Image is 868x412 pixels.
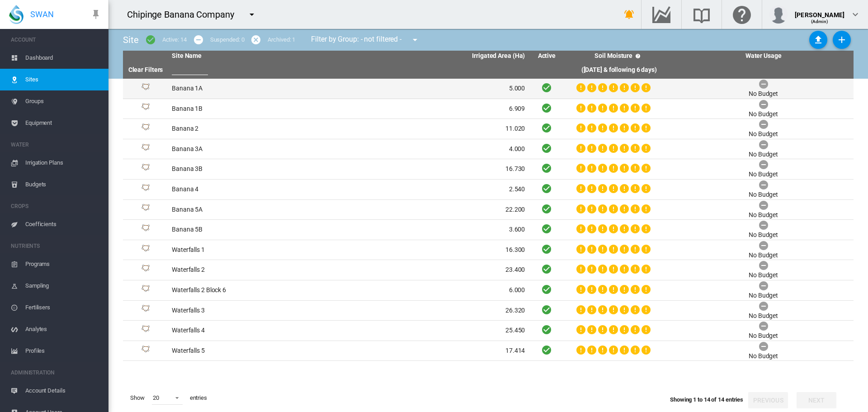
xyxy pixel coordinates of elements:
[145,34,156,45] md-icon: icon-checkbox-marked-circle
[25,340,101,362] span: Profiles
[651,9,672,20] md-icon: Go to the Data Hub
[140,103,151,114] img: 1.svg
[25,112,101,134] span: Equipment
[349,159,529,179] td: 16.730
[349,119,529,139] td: 11.020
[769,5,788,24] img: profile.jpg
[168,301,349,321] td: Waterfalls 3
[25,275,101,297] span: Sampling
[748,392,788,408] button: Previous
[25,213,101,235] span: Coefficients
[813,34,824,45] md-icon: icon-upload
[410,34,420,45] md-icon: icon-menu-down
[127,346,165,356] div: Site Id: 24296
[673,51,854,62] th: Water Usage
[127,83,165,94] div: Site Id: 24245
[632,51,643,62] md-icon: icon-help-circle
[168,159,349,179] td: Banana 3B
[127,390,148,406] span: Show
[25,174,101,195] span: Budgets
[168,180,349,199] td: Banana 4
[127,285,165,296] div: Site Id: 24284
[243,5,261,24] button: icon-menu-down
[11,33,101,47] span: ACCOUNT
[670,396,743,403] span: Showing 1 to 14 of 14 entries
[749,251,778,260] div: No Budget
[127,224,165,235] div: Site Id: 24278
[168,280,349,300] td: Waterfalls 2 Block 6
[140,285,151,296] img: 1.svg
[349,220,529,240] td: 3.600
[168,240,349,260] td: Waterfalls 1
[749,291,778,300] div: No Budget
[210,36,245,44] div: Suspended: 0
[123,240,854,260] tr: Site Id: 24281 Waterfalls 1 16.300 No Budget
[811,19,829,24] span: (Admin)
[797,392,836,408] button: Next
[168,321,349,341] td: Waterfalls 4
[749,170,778,179] div: No Budget
[25,90,101,112] span: Groups
[349,341,529,361] td: 17.414
[123,159,854,180] tr: Site Id: 24269 Banana 3B 16.730 No Budget
[127,164,165,175] div: Site Id: 24269
[140,123,151,134] img: 1.svg
[123,280,854,301] tr: Site Id: 24284 Waterfalls 2 Block 6 6.000 No Budget
[127,184,165,195] div: Site Id: 24272
[565,62,673,79] th: ([DATE] & following 6 days)
[140,164,151,175] img: 1.svg
[127,305,165,316] div: Site Id: 24290
[25,47,101,69] span: Dashboard
[153,394,159,401] div: 20
[168,200,349,220] td: Banana 5A
[168,260,349,280] td: Waterfalls 2
[127,123,165,134] div: Site Id: 24263
[25,318,101,340] span: Analytes
[25,152,101,174] span: Irrigation Plans
[11,239,101,253] span: NUTRIENTS
[140,346,151,356] img: 1.svg
[731,9,753,20] md-icon: Click here for help
[25,297,101,318] span: Fertilisers
[850,9,861,20] md-icon: icon-chevron-down
[268,36,295,44] div: Archived: 1
[9,5,24,24] img: SWAN-Landscape-Logo-Colour-drop.png
[406,31,424,49] button: icon-menu-down
[140,204,151,215] img: 1.svg
[140,245,151,256] img: 1.svg
[140,265,151,275] img: 1.svg
[168,220,349,240] td: Banana 5B
[123,301,854,321] tr: Site Id: 24290 Waterfalls 3 26.320 No Budget
[90,9,101,20] md-icon: icon-pin
[193,34,204,45] md-icon: icon-minus-circle
[349,99,529,119] td: 6.909
[349,260,529,280] td: 23.400
[749,110,778,119] div: No Budget
[168,51,349,62] th: Site Name
[123,139,854,160] tr: Site Id: 24266 Banana 3A 4.000 No Budget
[30,9,54,20] span: SWAN
[128,66,163,73] a: Clear Filters
[250,34,261,45] md-icon: icon-cancel
[349,200,529,220] td: 22.200
[749,352,778,361] div: No Budget
[349,79,529,99] td: 5.000
[349,280,529,300] td: 6.000
[168,119,349,139] td: Banana 2
[168,341,349,361] td: Waterfalls 5
[140,224,151,235] img: 1.svg
[349,321,529,341] td: 25.450
[349,51,529,62] th: Irrigated Area (Ha)
[25,380,101,402] span: Account Details
[123,34,139,45] span: Site
[127,325,165,336] div: Site Id: 24293
[123,260,854,280] tr: Site Id: 24287 Waterfalls 2 23.400 No Budget
[304,31,427,49] div: Filter by Group: - not filtered -
[140,83,151,94] img: 1.svg
[168,139,349,159] td: Banana 3A
[168,79,349,99] td: Banana 1A
[140,184,151,195] img: 1.svg
[127,204,165,215] div: Site Id: 24275
[123,180,854,200] tr: Site Id: 24272 Banana 4 2.540 No Budget
[168,99,349,119] td: Banana 1B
